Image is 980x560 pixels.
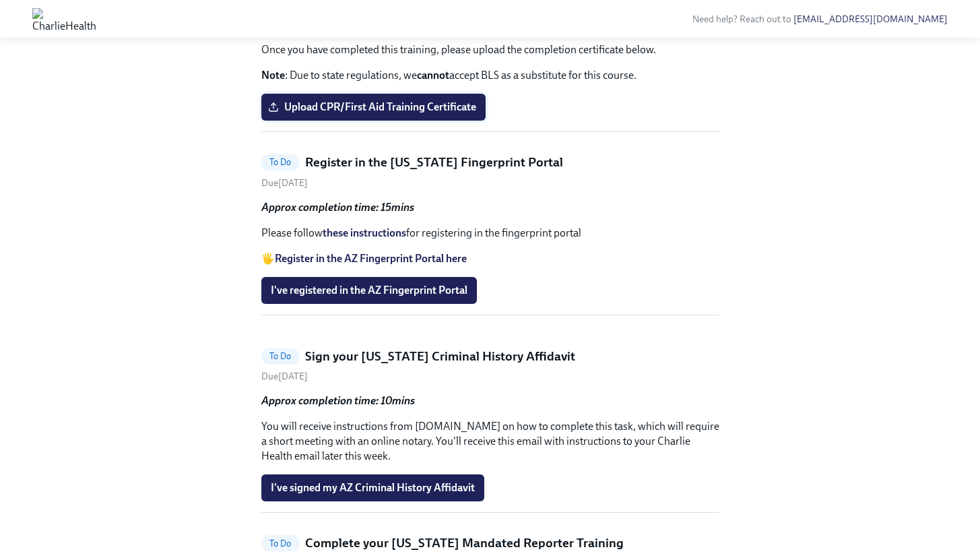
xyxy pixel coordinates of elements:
span: Need help? Reach out to [692,13,948,25]
a: To DoSign your [US_STATE] Criminal History AffidavitDue[DATE] [261,348,719,383]
span: To Do [261,538,300,549]
label: Upload CPR/First Aid Training Certificate [261,94,486,121]
a: Register in the AZ Fingerprint Portal here [275,252,467,265]
span: To Do [261,351,300,361]
strong: Approx completion time: 10mins [261,394,415,407]
h5: Register in the [US_STATE] Fingerprint Portal [305,154,563,171]
span: Friday, October 3rd 2025, 10:00 am [261,371,308,382]
span: To Do [261,157,300,167]
a: To DoRegister in the [US_STATE] Fingerprint PortalDue[DATE] [261,154,719,189]
a: these instructions [323,226,406,239]
a: [EMAIL_ADDRESS][DOMAIN_NAME] [793,13,948,25]
p: Once you have completed this training, please upload the completion certificate below. [261,42,719,57]
strong: cannot [417,69,449,82]
h5: Sign your [US_STATE] Criminal History Affidavit [305,348,575,365]
img: CharlieHealth [32,8,96,30]
strong: Approx completion time: 15mins [261,201,414,214]
button: I've registered in the AZ Fingerprint Portal [261,277,477,304]
p: : Due to state regulations, we accept BLS as a substitute for this course. [261,68,719,83]
p: Please follow for registering in the fingerprint portal [261,226,719,241]
span: I've registered in the AZ Fingerprint Portal [271,284,467,297]
strong: Note [261,69,285,82]
h5: Complete your [US_STATE] Mandated Reporter Training [305,534,624,552]
button: I've signed my AZ Criminal History Affidavit [261,474,484,501]
p: You will receive instructions from [DOMAIN_NAME] on how to complete this task, which will require... [261,419,719,464]
p: 🖐️ [261,251,719,266]
span: Friday, October 3rd 2025, 10:00 am [261,177,308,189]
span: Upload CPR/First Aid Training Certificate [271,100,476,114]
span: I've signed my AZ Criminal History Affidavit [271,481,475,495]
